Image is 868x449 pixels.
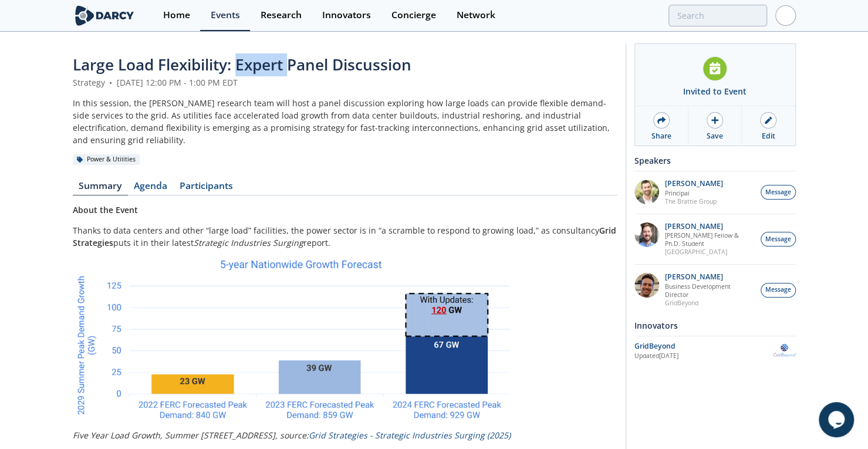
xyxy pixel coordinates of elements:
[194,237,303,248] em: Strategic Industries Surging
[107,77,114,88] span: •
[634,340,796,361] a: GridBeyond Updated[DATE] GridBeyond
[634,315,796,336] div: Innovators
[665,222,754,231] p: [PERSON_NAME]
[634,150,796,171] div: Speakers
[774,340,795,361] img: GridBeyond
[761,232,796,247] button: Message
[775,5,796,26] img: Profile
[665,282,754,299] p: Business Development Director
[73,5,137,26] img: logo-wide.svg
[73,154,140,165] div: Power & Utilities
[665,180,723,188] p: [PERSON_NAME]
[73,76,617,89] div: Strategy [DATE] 12:00 PM - 1:00 PM EDT
[211,11,240,20] div: Events
[819,402,856,437] iframe: chat widget
[73,225,616,248] strong: Grid Strategies
[391,11,436,20] div: Concierge
[765,235,791,244] span: Message
[73,97,617,146] div: In this session, the [PERSON_NAME] research team will host a panel discussion exploring how large...
[683,85,747,97] div: Invited to Event
[651,131,671,141] div: Share
[128,181,174,195] a: Agenda
[73,257,512,421] img: Image
[665,299,754,307] p: GridBeyond
[73,430,511,441] em: Five Year Load Growth, Summer [STREET_ADDRESS], source:
[665,273,754,281] p: [PERSON_NAME]
[174,181,239,195] a: Participants
[634,222,659,247] img: 94f5b726-9240-448e-ab22-991e3e151a77
[668,5,767,26] input: Advanced Search
[665,197,723,205] p: The Brattle Group
[73,54,411,75] span: Large Load Flexibility: Expert Panel Discussion
[707,131,723,141] div: Save
[742,106,795,146] a: Edit
[163,11,190,20] div: Home
[73,181,128,195] a: Summary
[457,11,495,20] div: Network
[309,430,511,441] a: Grid Strategies - Strategic Industries Surging (2025)
[765,285,791,295] span: Message
[73,204,138,215] strong: About the Event
[634,352,774,361] div: Updated [DATE]
[762,131,775,141] div: Edit
[634,341,774,352] div: GridBeyond
[761,185,796,200] button: Message
[73,224,617,249] p: Thanks to data centers and other “large load” facilities, the power sector is in “a scramble to r...
[761,283,796,298] button: Message
[322,11,371,20] div: Innovators
[261,11,302,20] div: Research
[634,180,659,204] img: 80af834d-1bc5-4ae6-b57f-fc2f1b2cb4b2
[665,189,723,197] p: Principal
[665,248,754,256] p: [GEOGRAPHIC_DATA]
[634,273,659,298] img: 626720fa-8757-46f0-a154-a66cdc51b198
[765,188,791,197] span: Message
[665,231,754,248] p: [PERSON_NAME] Fellow & Ph.D. Student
